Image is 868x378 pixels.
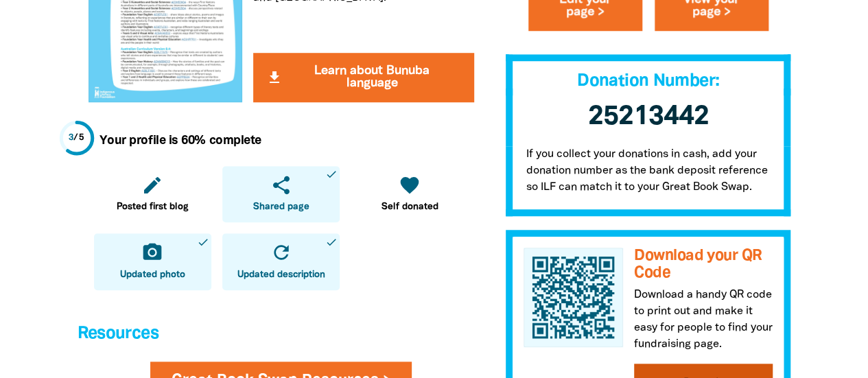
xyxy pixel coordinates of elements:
span: 25213442 [588,104,709,130]
div: / 5 [69,131,84,144]
h3: Download your QR Code [634,248,773,281]
button: get_app Learn about Bunuba language [253,53,473,102]
a: favoriteSelf donated [351,166,468,223]
i: refresh [270,241,292,263]
span: Updated photo [120,268,185,282]
span: Donation Number: [577,73,719,89]
span: Updated description [237,268,325,282]
i: get_app [266,69,283,86]
p: If you collect your donations in cash, add your donation number as the bank deposit reference so ... [506,146,791,216]
i: done [325,236,338,248]
i: camera_alt [141,241,163,263]
span: Resources [78,326,159,342]
a: refreshUpdated descriptiondone [222,233,340,290]
i: done [325,168,338,180]
span: Shared page [253,200,309,214]
img: QR Code for St Pat's Great Book Swap [524,248,624,348]
strong: Your profile is 60% complete [99,135,261,146]
a: editPosted first blog [94,166,211,223]
span: 3 [69,133,74,141]
a: camera_altUpdated photodone [94,233,211,290]
a: shareShared pagedone [222,166,340,223]
span: Self donated [381,200,438,214]
i: share [270,174,292,196]
span: Posted first blog [117,200,189,214]
i: done [197,236,209,248]
i: favorite [399,174,421,196]
i: edit [141,174,163,196]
